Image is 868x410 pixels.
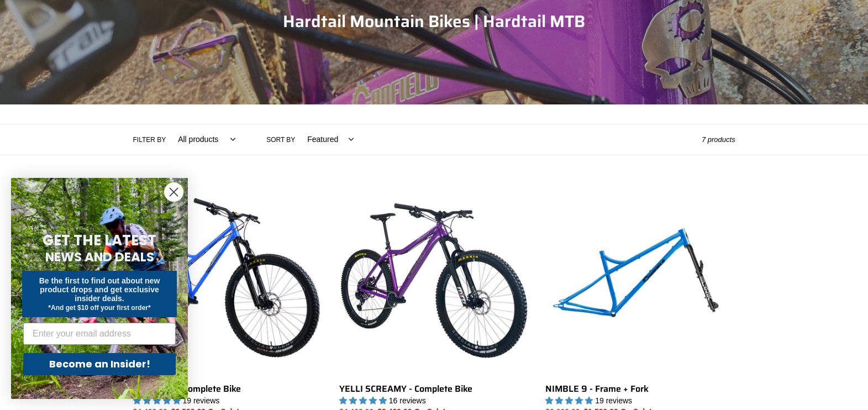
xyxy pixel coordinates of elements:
input: Enter your email address [23,323,176,345]
span: 7 products [702,135,735,144]
button: Become an Insider! [23,353,176,375]
label: Filter by [133,135,166,145]
span: *And get $10 off your first order* [48,304,150,312]
span: NEWS AND DEALS [45,248,154,266]
button: Close dialog [164,182,183,202]
span: Be the first to find out about new product drops and get exclusive insider deals. [39,276,160,303]
span: GET THE LATEST [43,230,156,250]
span: Hardtail Mountain Bikes | Hardtail MTB [283,8,585,34]
label: Sort by [266,135,295,145]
